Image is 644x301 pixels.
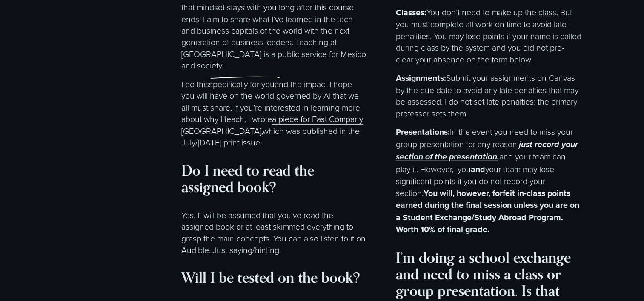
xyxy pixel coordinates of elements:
a: a piece for Fast Company [GEOGRAPHIC_DATA], [181,113,363,136]
p: You don’t need to make up the class. But you must complete all work on time to avoid late penalit... [396,6,582,65]
strong: Will I be tested on the book? [181,268,360,287]
strong: You will, however, forfeit in-class points earned during the final session unless you are on a St... [396,187,581,223]
strong: Do I need to read the assigned book? [181,161,318,196]
strong: Presentations: [396,126,450,138]
em: , [497,152,499,162]
p: Submit your assignments on Canvas by the due date to avoid any late penalties that may be assesse... [396,72,582,119]
p: I do this and the impact I hope you will have on the world governed by AI that we all must share.... [181,78,367,148]
strong: Assignments: [396,72,446,84]
strong: and [471,163,485,175]
p: In the event you need to miss your group presentation for any reason, and your team can play it. ... [396,126,582,235]
em: just record your section of the presentation [396,139,580,162]
span: specifically for you [209,78,275,90]
strong: Worth 10% of final grade. [396,223,489,235]
p: Yes. It will be assumed that you’ve read the assigned book or at least skimmed everything to gras... [181,209,367,256]
strong: Classes: [396,6,426,18]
